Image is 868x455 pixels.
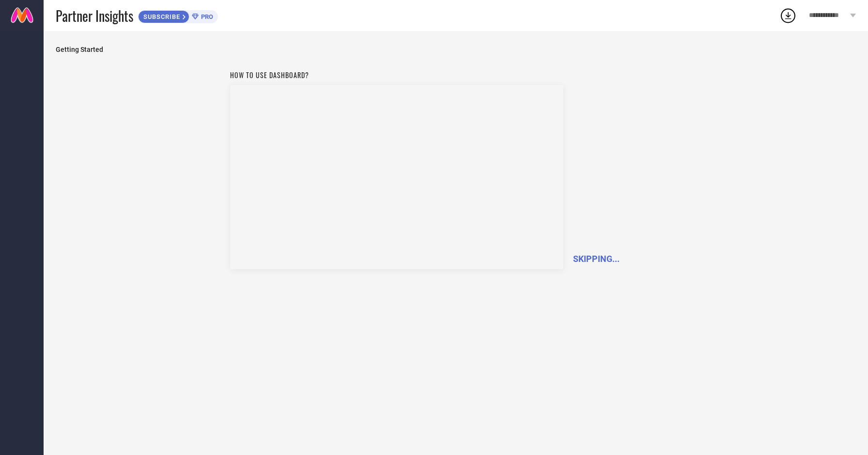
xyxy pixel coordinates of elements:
div: Open download list [779,7,797,24]
iframe: Workspace Section [230,85,563,269]
span: SKIPPING... [573,254,620,264]
h1: How to use dashboard? [230,70,563,80]
span: PRO [199,13,213,20]
span: Partner Insights [56,6,133,26]
span: SUBSCRIBE [139,13,183,20]
span: Getting Started [56,46,856,53]
a: SUBSCRIBEPRO [138,8,218,23]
